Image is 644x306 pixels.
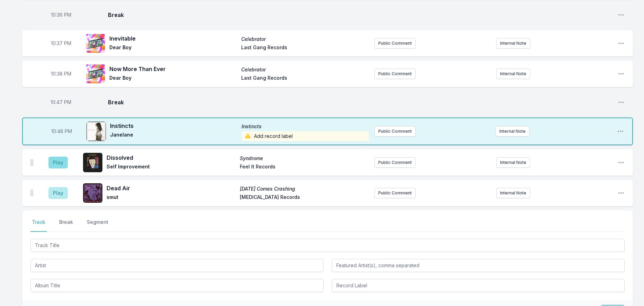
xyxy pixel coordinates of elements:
span: Celebrator [241,36,369,43]
input: Record Label [332,279,625,292]
span: Last Gang Records [241,75,369,83]
button: Open playlist item options [618,70,625,77]
button: Internal Note [496,38,530,49]
span: Timestamp [51,99,71,106]
span: Janelane [110,131,237,141]
span: Inevitable [109,34,237,43]
input: Artist [30,259,324,272]
button: Internal Note [496,157,530,168]
input: Featured Artist(s), comma separated [332,259,625,272]
button: Public Comment [374,126,416,137]
img: Celebrator [86,64,105,84]
span: Timestamp [51,40,71,47]
input: Track Title [30,239,625,252]
input: Album Title [30,279,324,292]
span: Timestamp [51,70,71,77]
span: Timestamp [51,128,72,135]
img: Celebrator [86,34,105,53]
img: Tomorrow Comes Crashing [83,183,102,203]
img: Instincts [87,122,106,141]
img: Syndrome [83,153,102,172]
button: Public Comment [374,188,416,198]
span: [DATE] Comes Crashing [240,185,369,192]
button: Public Comment [374,157,416,168]
button: Open playlist item options [618,190,625,196]
span: Dear Boy [109,75,237,83]
span: Syndrome [240,155,369,162]
span: [MEDICAL_DATA] Records [240,194,369,202]
span: Feel It Records [240,163,369,172]
span: Celebrator [241,66,369,73]
span: Instincts [110,122,237,130]
button: Open playlist item options [617,128,624,135]
img: Drag Handle [30,159,33,166]
button: Open playlist item options [618,159,625,166]
button: Internal Note [496,126,529,137]
span: smut [107,194,236,202]
button: Public Comment [374,69,416,79]
button: Track [30,219,47,232]
span: Now More Than Ever [109,65,237,73]
button: Segment [85,219,110,232]
button: Open playlist item options [618,11,625,18]
span: Self Improvement [107,163,236,172]
button: Internal Note [496,188,530,198]
button: Public Comment [374,38,416,49]
span: Timestamp [51,11,71,18]
span: Instincts [242,123,369,130]
button: Play [48,157,68,168]
img: Drag Handle [30,190,33,196]
span: Dear Boy [109,44,237,52]
span: Break [108,98,612,106]
span: Dead Air [107,184,236,192]
button: Play [48,187,68,199]
button: Break [58,219,74,232]
span: Last Gang Records [241,44,369,52]
span: Break [108,11,612,19]
button: Internal Note [496,69,530,79]
button: Open playlist item options [618,40,625,47]
button: Open playlist item options [618,99,625,106]
span: Dissolved [107,154,236,162]
span: Add record label [242,131,369,141]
